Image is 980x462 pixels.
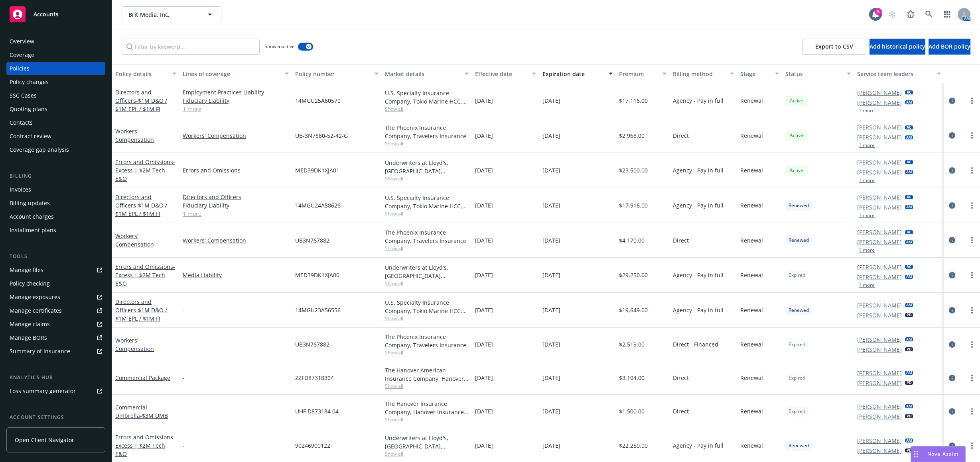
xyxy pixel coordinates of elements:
[115,263,175,287] span: - Excess | $2M Tech E&O
[947,305,957,315] a: circleInformation
[673,96,724,105] span: Agency - Pay in full
[857,263,902,271] a: [PERSON_NAME]
[292,64,382,83] button: Policy number
[911,446,921,462] div: Drag to move
[740,441,763,450] span: Renewal
[740,236,763,245] span: Renewal
[789,272,805,279] span: Expired
[385,194,469,210] div: U.S. Specialty Insurance Company, Tokio Marine HCC, CRC Group
[859,108,875,113] button: 1 more
[6,183,105,196] a: Invoices
[967,131,977,140] a: more
[870,39,925,55] button: Add historical policy
[673,201,724,209] span: Agency - Pay in full
[857,123,902,131] a: [PERSON_NAME]
[6,253,105,260] div: Tools
[740,374,763,382] span: Renewal
[789,132,805,139] span: Active
[542,306,560,314] span: [DATE]
[789,408,805,415] span: Expired
[385,333,469,349] div: The Phoenix Insurance Company, Travelers Insurance
[859,248,875,253] button: 1 more
[782,64,854,83] button: Status
[542,166,560,174] span: [DATE]
[115,193,167,217] a: Directors and Officers
[859,283,875,288] button: 1 more
[542,340,560,348] span: [DATE]
[619,340,645,348] span: $2,519.00
[385,245,469,252] span: Show all
[183,193,289,201] a: Directors and Officers
[475,70,527,78] div: Effective date
[183,88,289,96] a: Employment Practices Liability
[6,89,105,102] a: SSC Cases
[857,98,902,107] a: [PERSON_NAME]
[295,407,339,415] span: UHF D873184 04
[128,10,197,19] span: Brit Media, Inc.
[10,183,31,196] div: Invoices
[619,441,648,450] span: $22,250.00
[740,131,763,140] span: Renewal
[857,437,902,445] a: [PERSON_NAME]
[295,70,370,78] div: Policy number
[475,407,493,415] span: [DATE]
[385,434,469,450] div: Underwriters at Lloyd's, [GEOGRAPHIC_DATA], [PERSON_NAME] of London, CRC Group
[6,210,105,223] a: Account charges
[10,318,50,331] div: Manage claims
[6,130,105,143] a: Contract review
[967,96,977,106] a: more
[967,407,977,416] a: more
[295,271,339,279] span: MED39DK1XJA00
[385,106,469,112] span: Show all
[6,197,105,209] a: Billing updates
[673,70,725,78] div: Billing method
[929,43,970,50] span: Add BOR policy
[115,88,167,113] a: Directors and Officers
[472,64,539,83] button: Effective date
[740,407,763,415] span: Renewal
[6,264,105,276] a: Manage files
[947,373,957,383] a: circleInformation
[10,304,62,317] div: Manage certificates
[857,335,902,344] a: [PERSON_NAME]
[10,224,56,237] div: Installment plans
[6,277,105,290] a: Policy checking
[385,315,469,322] span: Show all
[115,70,168,78] div: Policy details
[10,35,34,48] div: Overview
[183,201,289,209] a: Fiduciary Liability
[264,43,295,50] span: Show inactive
[6,172,105,180] div: Billing
[967,441,977,450] a: more
[947,441,957,450] a: circleInformation
[115,158,175,182] a: Errors and Omissions
[475,166,493,174] span: [DATE]
[115,337,154,352] a: Workers' Compensation
[857,203,902,211] a: [PERSON_NAME]
[673,271,724,279] span: Agency - Pay in full
[382,64,472,83] button: Market details
[295,236,329,245] span: UB3N767882
[542,271,560,279] span: [DATE]
[183,105,289,113] a: 1 more
[789,167,805,174] span: Active
[619,407,645,415] span: $1,500.00
[857,168,902,176] a: [PERSON_NAME]
[542,441,560,450] span: [DATE]
[115,263,175,287] a: Errors and Omissions
[385,89,469,106] div: U.S. Specialty Insurance Company, Tokio Marine HCC, CRC Group
[857,70,932,78] div: Service team leaders
[619,374,645,382] span: $3,104.00
[115,433,175,458] a: Errors and Omissions
[6,116,105,129] a: Contacts
[542,96,560,105] span: [DATE]
[385,450,469,457] span: Show all
[10,291,60,303] div: Manage exposures
[857,369,902,377] a: [PERSON_NAME]
[857,345,902,354] a: [PERSON_NAME]
[6,345,105,358] a: Summary of insurance
[870,43,925,50] span: Add historical policy
[385,70,460,78] div: Market details
[967,373,977,383] a: more
[475,131,493,140] span: [DATE]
